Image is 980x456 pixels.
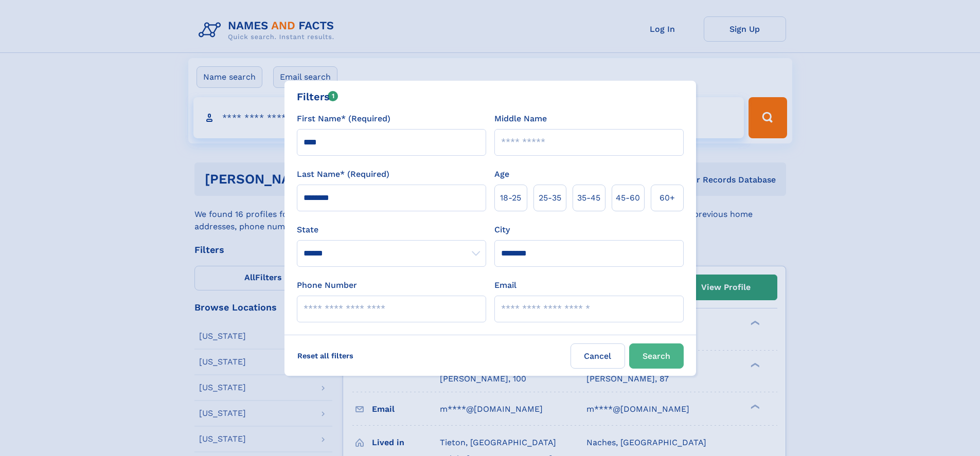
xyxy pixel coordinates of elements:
label: Phone Number [297,279,357,291]
label: Reset all filters [291,343,360,368]
label: Middle Name [494,113,547,125]
span: 45‑60 [616,192,640,204]
span: 25‑35 [539,192,561,204]
label: Email [494,279,516,291]
label: Last Name* (Required) [297,168,389,180]
span: 35‑45 [577,192,600,204]
label: First Name* (Required) [297,113,390,125]
label: State [297,224,486,236]
span: 60+ [660,192,675,204]
div: Filters [297,89,338,104]
button: Search [629,343,684,369]
label: City [494,224,510,236]
label: Cancel [571,343,625,369]
span: 18‑25 [500,192,521,204]
label: Age [494,168,509,180]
